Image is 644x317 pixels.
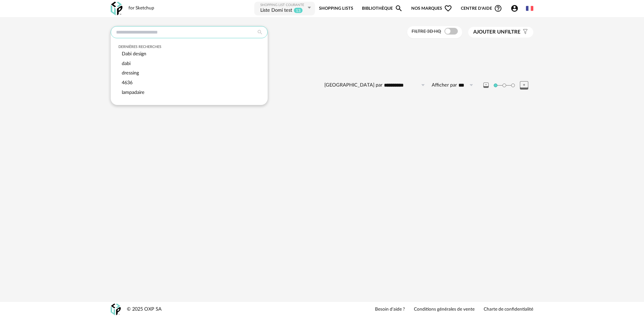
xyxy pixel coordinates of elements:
[484,307,533,313] a: Charte de confidentialité
[395,4,403,12] span: Magnify icon
[260,3,306,7] div: Shopping List courante
[111,72,533,80] div: Aucun résultat
[111,2,122,15] img: OXP
[461,4,502,12] span: Centre d'aideHelp Circle Outline icon
[511,4,522,12] span: Account Circle icon
[432,82,457,89] label: Afficher par
[118,45,260,49] div: Dernières recherches
[511,4,519,12] span: Account Circle icon
[494,4,502,12] span: Help Circle Outline icon
[293,7,303,13] sup: 13
[411,1,452,16] span: Nos marques
[414,307,475,313] a: Conditions générales de vente
[375,307,405,313] a: Besoin d'aide ?
[122,80,132,85] span: 4636
[128,5,154,11] div: for Sketchup
[444,4,452,12] span: Heart Outline icon
[473,29,521,36] span: filtre
[473,30,505,35] span: Ajouter un
[111,304,121,315] img: OXP
[127,306,162,313] div: © 2025 OXP SA
[521,29,528,36] span: Filter icon
[468,27,533,38] button: Ajouter unfiltre Filter icon
[362,1,403,16] a: BibliothèqueMagnify icon
[526,5,533,12] img: fr
[122,51,146,56] span: Dabi design
[122,61,130,66] span: dabi
[412,29,441,34] span: Filtre 3D HQ
[324,82,382,89] label: [GEOGRAPHIC_DATA] par
[122,90,145,95] span: lampadaire
[319,1,353,16] a: Shopping Lists
[260,7,292,14] div: Liste Domi test
[122,70,139,75] span: dressing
